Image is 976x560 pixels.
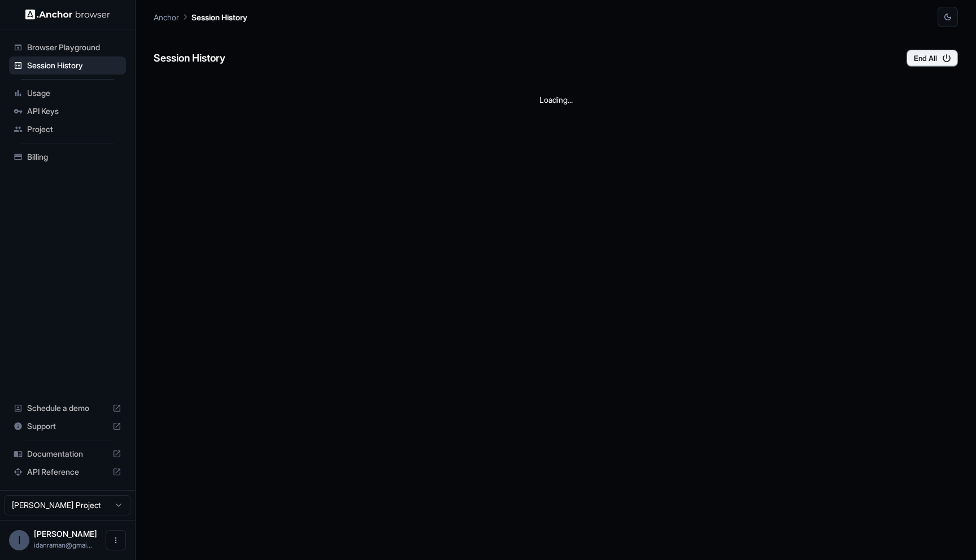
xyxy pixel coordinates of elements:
div: Session History [9,56,126,75]
div: Schedule a demo [9,399,126,417]
div: Support [9,417,126,435]
span: Schedule a demo [27,403,108,414]
div: Documentation [9,445,126,463]
div: Project [9,120,126,138]
span: Session History [27,60,121,71]
span: API Reference [27,466,108,478]
div: API Reference [9,463,126,481]
span: Usage [27,88,121,99]
div: Loading... [154,76,958,124]
div: Browser Playground [9,38,126,56]
span: Idan Raman [34,529,97,539]
img: Anchor Logo [25,9,110,20]
div: I [9,530,29,550]
h6: Session History [154,50,225,67]
span: API Keys [27,106,121,117]
button: End All [907,50,958,67]
p: Session History [191,11,247,23]
div: Usage [9,84,126,102]
button: Open menu [106,530,126,550]
span: Support [27,421,108,432]
span: idanraman@gmail.com [34,541,92,549]
div: API Keys [9,102,126,120]
span: Project [27,124,121,135]
nav: breadcrumb [154,11,247,23]
p: Anchor [154,11,179,23]
span: Browser Playground [27,42,121,53]
span: Billing [27,151,121,163]
div: Billing [9,148,126,166]
span: Documentation [27,448,108,460]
